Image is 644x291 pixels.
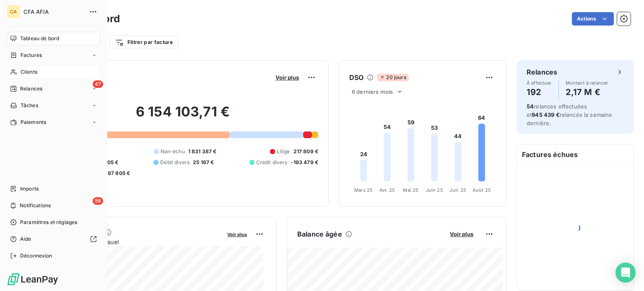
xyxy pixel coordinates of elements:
[527,67,557,77] h6: Relances
[566,85,608,99] h4: 2,17 M €
[20,252,52,260] span: Déconnexion
[566,80,608,85] span: Montant à relancer
[20,202,51,209] span: Notifications
[7,273,59,286] img: Logo LeanPay
[517,144,634,165] h6: Factures échues
[450,231,473,237] span: Voir plus
[527,85,552,99] h4: 192
[426,187,443,193] tspan: Juin 25
[225,230,249,238] button: Voir plus
[277,148,290,155] span: Litige
[227,232,247,237] span: Voir plus
[21,102,38,109] span: Tâches
[615,263,636,283] div: Open Intercom Messenger
[527,103,534,110] span: 54
[93,80,103,88] span: 47
[7,99,100,112] a: Tâches
[403,187,418,193] tspan: Mai 25
[7,65,100,79] a: Clients
[7,116,100,129] a: Paiements
[297,229,342,239] h6: Balance âgée
[447,230,476,238] button: Voir plus
[527,103,613,126] span: relances effectuées et relancés la semaine dernière.
[20,219,77,226] span: Paramètres et réglages
[293,148,318,155] span: 217 809 €
[532,111,559,118] span: 945 439 €
[273,74,301,81] button: Voir plus
[349,72,364,82] h6: DSO
[377,74,408,81] span: 20 jours
[93,197,103,205] span: 59
[193,159,214,166] span: 25 167 €
[21,118,46,126] span: Paiements
[7,5,20,18] div: CA
[160,159,190,166] span: Débit divers
[109,36,178,49] button: Filtrer par facture
[47,237,221,246] span: Chiffre d'affaires mensuel
[20,35,59,42] span: Tableau de bord
[7,82,100,95] a: 47Relances
[47,103,318,129] h2: 6 154 103,71 €
[105,170,130,177] span: -97 805 €
[20,235,31,243] span: Aide
[473,187,491,193] tspan: Août 25
[354,187,373,193] tspan: Mars 25
[379,187,395,193] tspan: Avr. 25
[256,159,288,166] span: Crédit divers
[291,159,318,166] span: -193 479 €
[188,148,217,155] span: 1 831 387 €
[20,85,42,93] span: Relances
[7,232,100,246] a: Aide
[449,187,466,193] tspan: Juil. 25
[7,182,100,196] a: Imports
[275,74,299,81] span: Voir plus
[21,68,37,76] span: Clients
[21,52,42,59] span: Factures
[527,80,552,85] span: À effectuer
[572,12,614,26] button: Actions
[23,8,84,15] span: CFA AFIA
[7,32,100,45] a: Tableau de bord
[7,216,100,229] a: Paramètres et réglages
[161,148,185,155] span: Non-échu
[20,185,39,193] span: Imports
[7,49,100,62] a: Factures
[352,88,393,95] span: 6 derniers mois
